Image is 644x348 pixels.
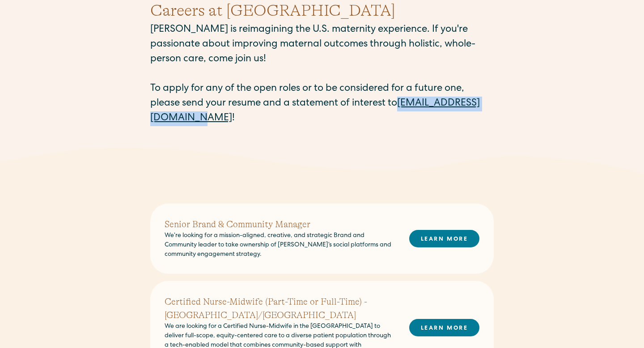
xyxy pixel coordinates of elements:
[150,23,494,126] p: [PERSON_NAME] is reimagining the U.S. maternity experience. If you're passionate about improving ...
[409,319,479,336] a: LEARN MORE
[409,230,479,247] a: LEARN MORE
[165,295,395,322] h2: Certified Nurse-Midwife (Part-Time or Full-Time) - [GEOGRAPHIC_DATA]/[GEOGRAPHIC_DATA]
[165,231,395,259] p: We’re looking for a mission-aligned, creative, and strategic Brand and Community leader to take o...
[165,218,395,231] h2: Senior Brand & Community Manager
